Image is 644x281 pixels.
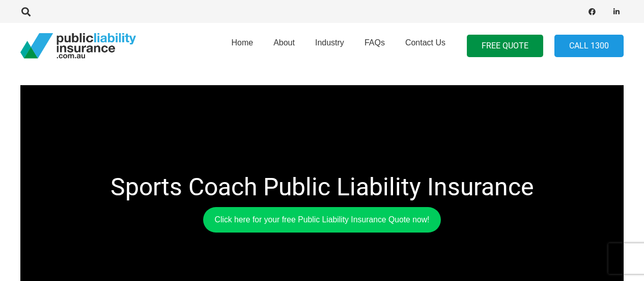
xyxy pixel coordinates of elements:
a: Industry [305,20,354,72]
span: Contact Us [405,38,445,47]
h1: Sports Coach Public Liability Insurance [27,172,617,202]
a: Search [16,7,36,16]
span: Industry [315,38,344,47]
span: Home [231,38,253,47]
a: About [263,20,305,72]
a: FAQs [354,20,395,72]
span: FAQs [365,38,385,47]
span: About [273,38,295,47]
a: Click here for your free Public Liability Insurance Quote now! [203,207,441,233]
a: pli_logotransparent [20,33,136,59]
a: Call 1300 [554,35,624,58]
a: Facebook [585,5,599,19]
a: Home [221,20,263,72]
a: FREE QUOTE [467,35,543,58]
a: Contact Us [395,20,456,72]
a: LinkedIn [609,5,624,19]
